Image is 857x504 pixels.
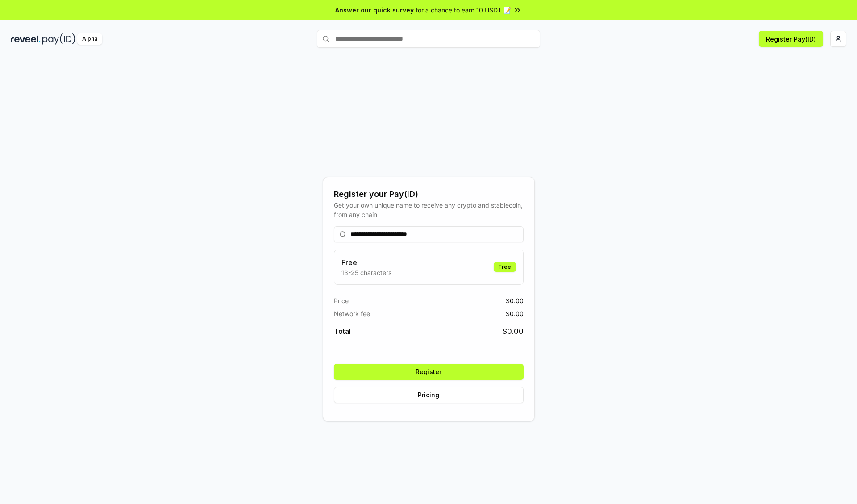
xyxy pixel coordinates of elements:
[759,31,823,47] button: Register Pay(ID)
[334,296,349,305] span: Price
[494,262,516,272] div: Free
[503,326,524,337] span: $ 0.00
[334,364,524,380] button: Register
[334,309,370,318] span: Network fee
[506,296,524,305] span: $ 0.00
[341,268,391,277] p: 13-25 characters
[77,33,102,45] div: Alpha
[416,5,511,15] span: for a chance to earn 10 USDT 📝
[506,309,524,318] span: $ 0.00
[334,387,524,403] button: Pricing
[334,200,524,219] div: Get your own unique name to receive any crypto and stablecoin, from any chain
[334,326,351,337] span: Total
[42,33,75,45] img: pay_id
[335,5,414,15] span: Answer our quick survey
[341,257,391,268] h3: Free
[334,188,524,200] div: Register your Pay(ID)
[11,33,41,45] img: reveel_dark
